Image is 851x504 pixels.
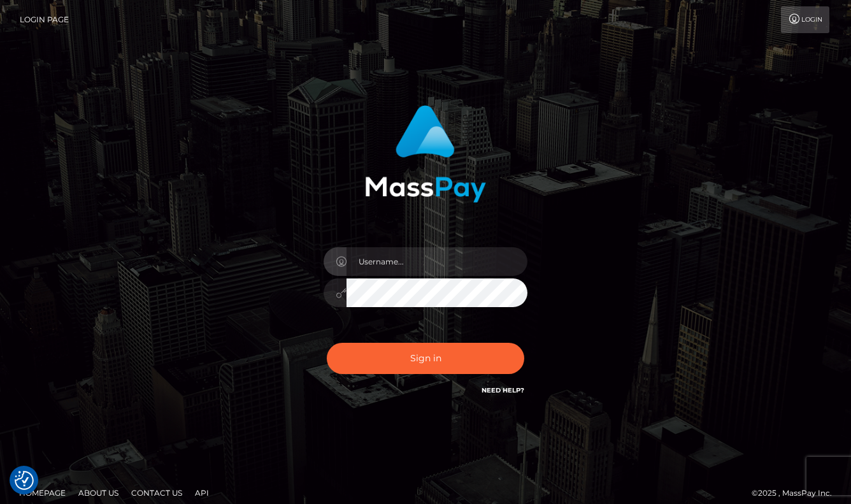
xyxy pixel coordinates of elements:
img: Revisit consent button [15,471,34,490]
a: Homepage [14,483,71,503]
img: MassPay Login [365,105,486,203]
a: API [190,483,214,503]
a: About Us [73,483,124,503]
a: Need Help? [482,386,524,394]
a: Login Page [20,6,69,33]
input: Username... [347,247,527,276]
button: Consent Preferences [15,471,34,490]
a: Login [781,6,829,33]
button: Sign in [327,343,524,374]
a: Contact Us [126,483,187,503]
div: © 2025 , MassPay Inc. [752,486,841,500]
